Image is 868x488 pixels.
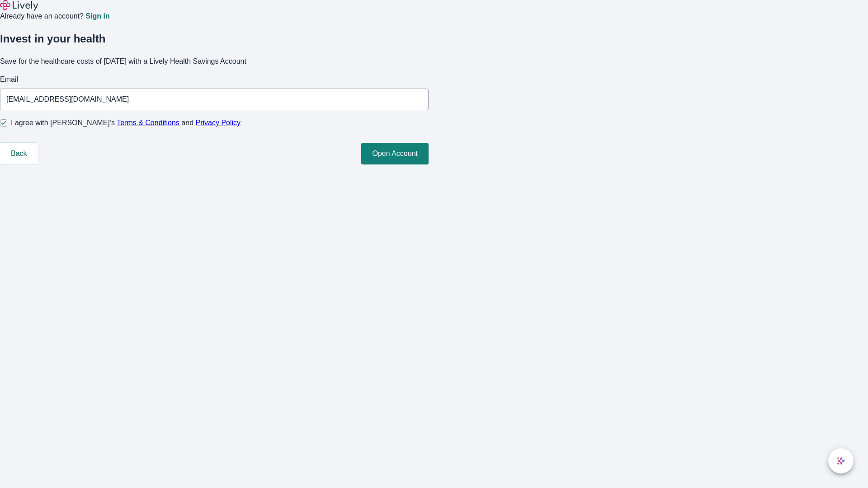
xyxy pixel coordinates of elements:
button: Open Account [361,143,429,164]
button: chat [828,448,854,474]
span: I agree with [PERSON_NAME]’s and [11,117,241,128]
a: Sign in [85,13,109,20]
svg: Lively AI Assistant [836,456,845,465]
a: Privacy Policy [196,119,241,127]
a: Terms & Conditions [117,119,179,127]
